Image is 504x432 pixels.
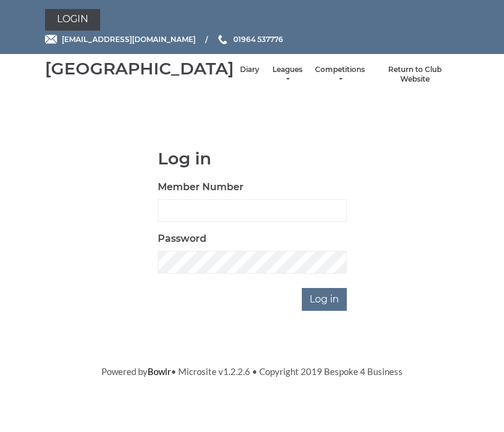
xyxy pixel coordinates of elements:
a: Bowlr [148,366,171,377]
a: Leagues [271,65,303,85]
a: Login [45,9,100,31]
a: Phone us 01964 537776 [217,34,283,45]
label: Member Number [158,180,244,194]
a: Return to Club Website [377,65,453,85]
img: Phone us [218,35,227,44]
h1: Log in [158,149,347,168]
div: [GEOGRAPHIC_DATA] [45,59,234,78]
span: Powered by • Microsite v1.2.2.6 • Copyright 2019 Bespoke 4 Business [101,366,403,377]
span: [EMAIL_ADDRESS][DOMAIN_NAME] [62,35,196,44]
input: Log in [302,288,347,311]
span: 01964 537776 [233,35,283,44]
a: Diary [240,65,259,75]
a: Competitions [315,65,365,85]
label: Password [158,232,206,246]
a: Email [EMAIL_ADDRESS][DOMAIN_NAME] [45,34,196,45]
img: Email [45,35,57,44]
